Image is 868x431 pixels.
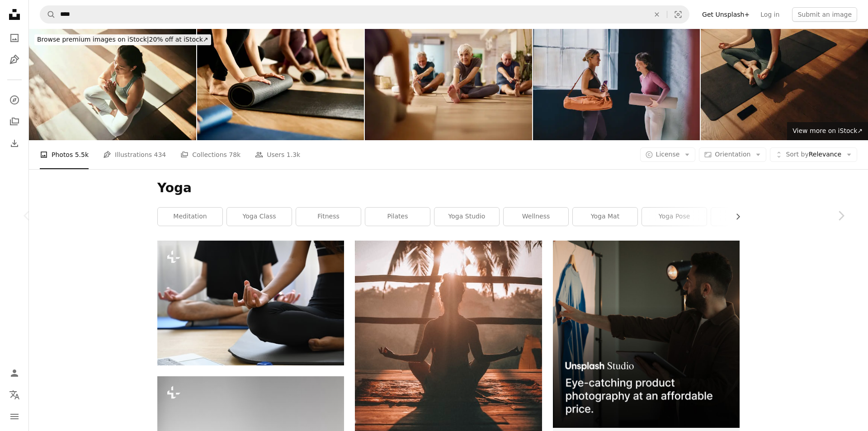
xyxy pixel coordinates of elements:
a: Log in [755,7,785,22]
a: Illustrations 434 [103,140,166,169]
span: 78k [229,150,241,160]
img: Peaceful young couple practicing yoga in lotus pose in living room. [157,241,344,365]
span: Browse premium images on iStock | [37,36,149,43]
img: Active seniors stretching on exercise class in a health club. [365,29,532,140]
a: Log in / Sign up [5,364,24,382]
a: Next [814,172,868,259]
a: meditation [158,208,222,226]
button: Visual search [667,6,689,23]
a: Users 1.3k [255,140,300,169]
a: Explore [5,91,24,109]
a: Get Unsplash+ [697,7,755,22]
button: Sort byRelevance [770,147,857,162]
span: 20% off at iStock ↗ [37,36,208,43]
a: woman doing yoga meditation on brown parquet flooring [355,345,542,353]
button: Submit an image [792,7,857,22]
a: gym [711,208,776,226]
button: Search Unsplash [40,6,56,23]
img: Two Women Chatting At Yoga Studio With Mats And Bags [533,29,700,140]
button: Orientation [699,147,766,162]
span: 434 [154,150,166,160]
a: View more on iStock↗ [787,122,868,140]
h1: Yoga [157,180,740,196]
span: Sort by [786,151,808,158]
span: 1.3k [287,150,300,160]
img: Close-up of athletic woman rolling up her exercise mat after practicing at health club. [197,29,364,140]
a: Browse premium images on iStock|20% off at iStock↗ [29,29,217,51]
a: Peaceful young couple practicing yoga in lotus pose in living room. [157,299,344,307]
img: Meditation, yoga and top view of woman with prayer hands in home for health and wellness. Meditat... [29,29,196,140]
a: yoga pose [642,208,707,226]
a: pilates [365,208,430,226]
span: Relevance [786,150,841,159]
a: yoga class [227,208,292,226]
span: License [656,151,680,158]
button: scroll list to the right [730,208,740,226]
button: Menu [5,407,24,426]
a: wellness [504,208,568,226]
img: Hatha yoga at home [701,29,868,140]
form: Find visuals sitewide [40,5,689,24]
a: Illustrations [5,51,24,69]
a: Collections 78k [180,140,241,169]
button: Language [5,386,24,404]
button: Clear [647,6,667,23]
button: License [640,147,696,162]
span: View more on iStock ↗ [793,127,863,134]
a: Collections [5,113,24,131]
a: fitness [296,208,361,226]
span: Orientation [715,151,750,158]
a: Download History [5,134,24,152]
a: yoga studio [434,208,499,226]
a: Photos [5,29,24,47]
img: file-1715714098234-25b8b4e9d8faimage [553,241,740,427]
a: yoga mat [573,208,637,226]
